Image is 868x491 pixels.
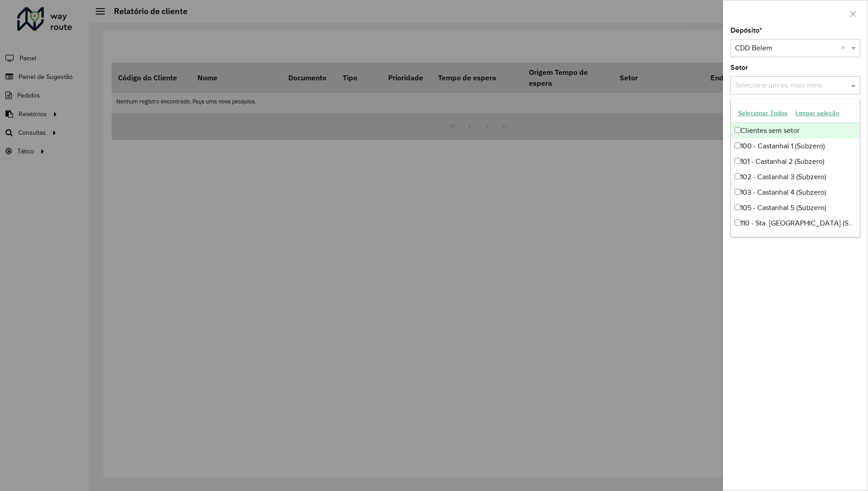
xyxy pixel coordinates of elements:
div: 103 - Castanhal 4 (Subzero) [731,185,860,200]
div: 101 - Castanhal 2 (Subzero) [731,154,860,169]
div: 105 - Castanhal 5 (Subzero) [731,200,860,216]
button: Limpar seleção [792,106,843,120]
button: Selecionar Todos [734,106,792,120]
div: 110 - Sta. [GEOGRAPHIC_DATA] (Subzero) [731,216,860,231]
label: Depósito [730,25,762,36]
div: 100 - Castanhal 1 (Subzero) [731,138,860,154]
div: Clientes sem setor [731,123,860,138]
div: 102 - Castanhal 3 (Subzero) [731,169,860,185]
span: Clear all [841,43,849,54]
div: 111 - Caraparu (Subzero) [731,231,860,246]
ng-dropdown-panel: Options list [730,99,860,237]
label: Setor [730,62,748,73]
